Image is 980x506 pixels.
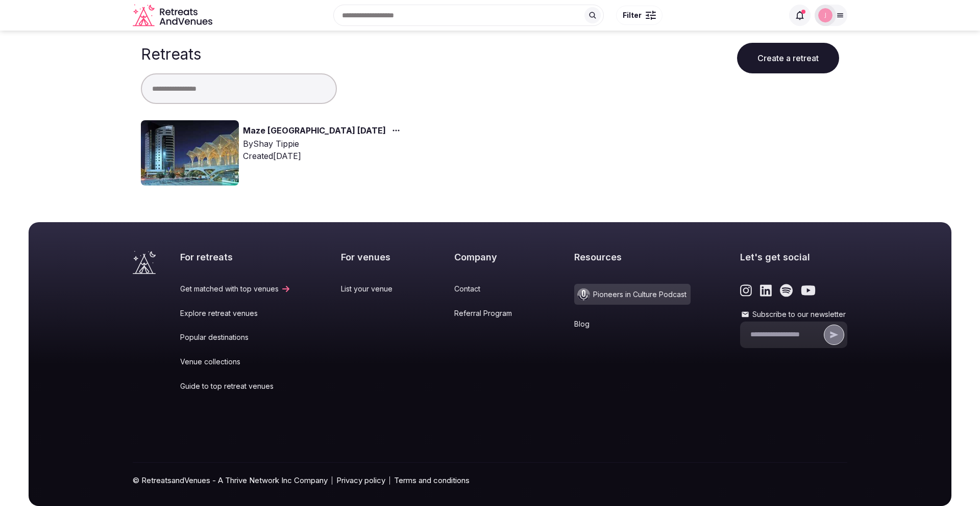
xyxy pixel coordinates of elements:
[740,309,847,319] label: Subscribe to our newsletter
[133,4,214,27] a: Visit the homepage
[394,475,470,486] a: Terms and conditions
[243,124,386,138] a: Maze [GEOGRAPHIC_DATA] [DATE]
[133,4,214,27] svg: Retreats and Venues company logo
[801,284,816,297] a: Link to the retreats and venues Youtube page
[623,10,642,20] span: Filter
[133,251,156,274] a: Visit the homepage
[180,381,291,391] a: Guide to top retreat venues
[341,284,405,294] a: List your venue
[180,357,291,367] a: Venue collections
[180,308,291,318] a: Explore retreat venues
[180,251,291,263] h2: For retreats
[740,251,847,263] h2: Let's get social
[780,284,793,297] a: Link to the retreats and venues Spotify page
[454,284,524,294] a: Contact
[574,251,691,263] h2: Resources
[141,45,201,63] h1: Retreats
[616,6,663,25] button: Filter
[737,43,839,73] button: Create a retreat
[454,308,524,318] a: Referral Program
[243,138,404,150] div: By Shay Tippie
[133,463,847,506] div: © RetreatsandVenues - A Thrive Network Inc Company
[336,475,385,486] a: Privacy policy
[574,319,691,329] a: Blog
[740,284,752,297] a: Link to the retreats and venues Instagram page
[180,284,291,294] a: Get matched with top venues
[180,332,291,342] a: Popular destinations
[243,150,404,162] div: Created [DATE]
[760,284,772,297] a: Link to the retreats and venues LinkedIn page
[141,120,239,185] img: Top retreat image for the retreat: Maze Lisbon November 2025
[454,251,524,263] h2: Company
[574,284,691,305] a: Pioneers in Culture Podcast
[341,251,405,263] h2: For venues
[818,8,832,22] img: jolynn.hall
